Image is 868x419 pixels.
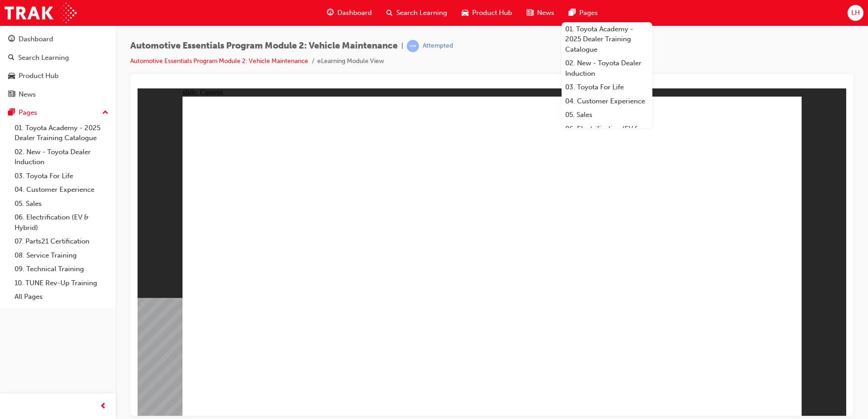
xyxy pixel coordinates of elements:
span: Search Learning [396,8,447,18]
a: 02. New - Toyota Dealer Induction [562,56,652,80]
a: pages-iconPages [562,4,605,22]
span: car-icon [8,72,15,80]
span: news-icon [527,7,533,19]
a: 05. Sales [11,197,112,211]
div: News [19,89,36,100]
span: LH [851,8,860,18]
span: learningRecordVerb_ATTEMPT-icon [407,40,419,52]
span: up-icon [102,107,108,119]
a: 03. Toyota For Life [562,80,652,94]
a: 08. Service Training [11,248,112,263]
button: DashboardSearch LearningProduct HubNews [4,29,112,104]
a: guage-iconDashboard [320,4,379,22]
div: Search Learning [18,53,69,63]
span: Dashboard [337,8,372,18]
a: 01. Toyota Academy - 2025 Dealer Training Catalogue [562,22,652,57]
a: news-iconNews [519,4,562,22]
a: search-iconSearch Learning [379,4,454,22]
a: 04. Customer Experience [562,94,652,108]
a: 01. Toyota Academy - 2025 Dealer Training Catalogue [11,121,112,145]
span: guage-icon [8,35,15,44]
a: 04. Customer Experience [11,183,112,197]
span: Pages [579,8,598,18]
span: guage-icon [327,7,334,19]
a: Search Learning [4,49,112,66]
span: Automotive Essentials Program Module 2: Vehicle Maintenance [130,41,398,51]
div: Dashboard [19,34,53,44]
span: prev-icon [100,401,107,412]
span: News [537,8,554,18]
span: search-icon [386,7,393,19]
button: Pages [4,104,112,121]
a: Dashboard [4,31,112,48]
a: All Pages [11,290,112,304]
a: car-iconProduct Hub [454,4,519,22]
span: search-icon [8,54,15,62]
a: 06. Electrification (EV & Hybrid) [11,210,112,234]
a: 05. Sales [562,108,652,122]
div: Attempted [423,42,453,50]
button: LH [848,5,863,21]
span: pages-icon [8,109,15,117]
a: Automotive Essentials Program Module 2: Vehicle Maintenance [130,57,308,65]
a: 03. Toyota For Life [11,169,112,183]
a: 10. TUNE Rev-Up Training [11,276,112,290]
a: 06. Electrification (EV & Hybrid) [562,122,652,146]
img: Trak [5,3,77,23]
span: | [401,41,403,51]
a: News [4,86,112,103]
a: Product Hub [4,68,112,84]
span: Product Hub [472,8,512,18]
div: Pages [19,107,37,118]
span: news-icon [8,91,15,99]
li: eLearning Module View [317,56,384,67]
div: Product Hub [19,71,59,81]
span: pages-icon [569,7,576,19]
a: 09. Technical Training [11,262,112,276]
a: 07. Parts21 Certification [11,234,112,248]
span: car-icon [462,7,469,19]
a: 02. New - Toyota Dealer Induction [11,145,112,169]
